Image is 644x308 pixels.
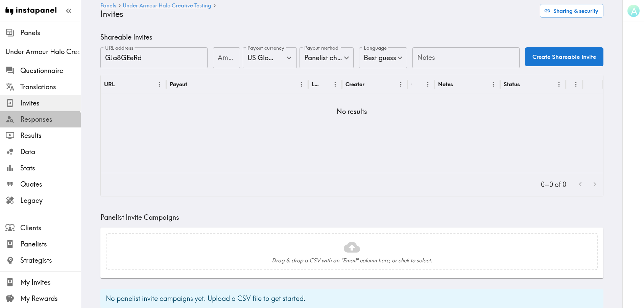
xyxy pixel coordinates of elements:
span: Results [20,131,81,140]
span: Questionnaire [20,66,81,75]
button: Sort [115,79,126,90]
div: No panelist invite campaigns yet. Upload a CSV file to get started. [106,291,306,306]
h5: Panelist Invite Campaigns [100,213,603,222]
button: Menu [488,79,499,90]
button: Menu [396,79,406,90]
div: URL [104,81,115,88]
button: Menu [571,79,581,90]
div: Payout [170,81,187,88]
span: My Invites [20,278,81,287]
span: Stats [20,163,81,173]
button: Sort [454,79,464,90]
div: Notes [438,81,453,88]
span: Clients [20,223,81,233]
span: Panels [20,28,81,38]
span: Panelists [20,239,81,249]
span: A [631,5,637,17]
div: Creator [345,81,364,88]
h6: Drag & drop a CSV with an "Email" column here, or click to select. [272,257,432,264]
button: Sort [319,79,330,90]
div: Language [312,81,319,88]
span: My Rewards [20,294,81,303]
button: Menu [554,79,564,90]
button: Sharing & security [540,4,603,18]
a: Panels [100,3,116,9]
button: Sort [412,79,423,90]
h5: Shareable Invites [100,32,603,42]
span: Data [20,147,81,157]
button: Open [284,52,294,63]
span: Under Armour Halo Creative Testing [5,47,81,56]
span: Translations [20,82,81,92]
button: Menu [296,79,307,90]
div: Best guess [359,47,407,68]
button: Menu [330,79,340,90]
span: Legacy [20,196,81,205]
button: Sort [188,79,198,90]
span: Quotes [20,180,81,189]
label: Payout currency [247,44,284,52]
button: Create Shareable Invite [525,47,603,66]
span: Invites [20,98,81,108]
h4: Invites [100,9,534,19]
p: 0–0 of 0 [541,180,566,189]
label: URL address [105,44,134,52]
label: Language [364,44,387,52]
div: Panelist chooses [300,47,354,68]
button: Sort [365,79,376,90]
span: Responses [20,115,81,124]
button: Sort [521,79,531,90]
button: A [627,4,640,18]
span: Strategists [20,256,81,265]
button: Menu [154,79,165,90]
h5: No results [337,107,367,116]
div: Status [504,81,520,88]
a: Under Armour Halo Creative Testing [123,3,211,9]
label: Payout method [304,44,338,52]
button: Menu [423,79,433,90]
div: Opens [411,81,412,88]
button: Sort [570,79,580,90]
